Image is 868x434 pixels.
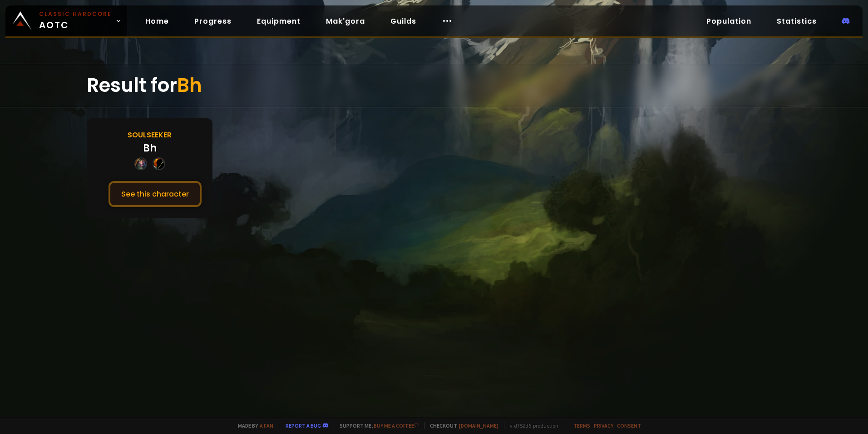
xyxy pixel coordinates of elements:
[39,10,112,32] span: AOTC
[699,12,759,30] a: Population
[187,12,239,30] a: Progress
[108,181,202,207] button: See this character
[424,422,498,429] span: Checkout
[459,422,498,429] a: [DOMAIN_NAME]
[573,422,590,429] a: Terms
[286,422,321,429] a: Report a bug
[374,422,419,429] a: Buy me a coffee
[504,422,558,429] span: v. d752d5 - production
[334,422,419,429] span: Support me,
[128,129,172,141] div: Soulseeker
[594,422,613,429] a: Privacy
[39,10,112,18] small: Classic Hardcore
[5,5,127,36] a: Classic HardcoreAOTC
[138,12,176,30] a: Home
[383,12,424,30] a: Guilds
[177,72,202,99] span: Bh
[319,12,372,30] a: Mak'gora
[87,64,781,107] div: Result for
[260,422,273,429] a: a fan
[232,422,273,429] span: Made by
[250,12,308,30] a: Equipment
[769,12,824,30] a: Statistics
[143,141,157,156] div: Bh
[617,422,641,429] a: Consent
